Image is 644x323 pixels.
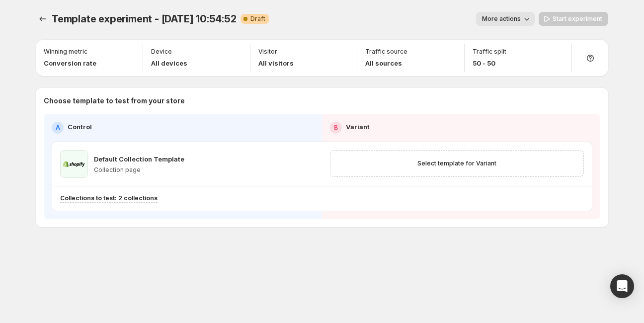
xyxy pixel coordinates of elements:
[334,124,338,132] h2: B
[250,15,265,23] span: Draft
[60,150,88,178] img: Default Collection Template
[365,48,407,56] p: Traffic source
[476,12,535,26] button: More actions
[52,13,237,25] span: Template experiment - [DATE] 10:54:52
[44,96,600,106] p: Choose template to test from your store
[473,48,506,56] p: Traffic split
[44,58,96,68] p: Conversion rate
[473,58,506,68] p: 50 - 50
[56,124,60,132] h2: A
[68,122,92,132] p: Control
[258,58,294,68] p: All visitors
[60,194,158,202] p: Collections to test: 2 collections
[151,58,187,68] p: All devices
[44,48,87,56] p: Winning metric
[610,274,634,298] div: Open Intercom Messenger
[94,154,184,164] p: Default Collection Template
[151,48,172,56] p: Device
[36,12,50,26] button: Experiments
[258,48,277,56] p: Visitor
[94,166,184,174] p: Collection page
[346,122,370,132] p: Variant
[411,157,502,170] button: Select template for Variant
[482,15,521,23] span: More actions
[365,58,407,68] p: All sources
[417,160,496,167] span: Select template for Variant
